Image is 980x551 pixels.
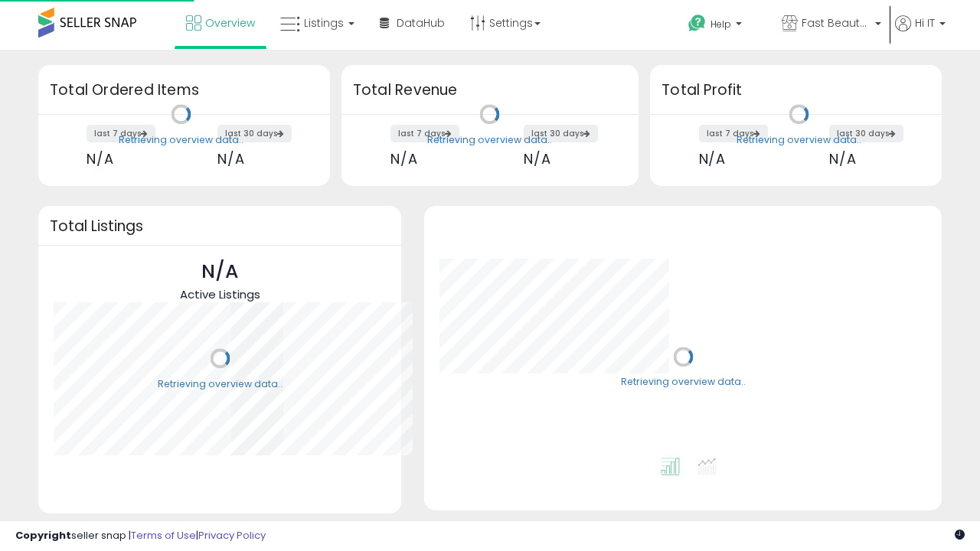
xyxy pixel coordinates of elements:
[915,15,935,31] span: Hi IT
[710,18,731,31] span: Help
[737,133,861,147] div: Retrieving overview data..
[304,15,344,31] span: Listings
[131,528,196,543] a: Terms of Use
[119,133,243,147] div: Retrieving overview data..
[621,376,746,390] div: Retrieving overview data..
[15,528,71,543] strong: Copyright
[158,377,283,391] div: Retrieving overview data..
[676,2,768,50] a: Help
[205,15,255,31] span: Overview
[802,15,871,31] span: Fast Beauty ([GEOGRAPHIC_DATA])
[688,14,707,33] i: Get Help
[198,528,266,543] a: Privacy Policy
[895,15,946,50] a: Hi IT
[427,133,552,147] div: Retrieving overview data..
[397,15,445,31] span: DataHub
[15,529,266,543] div: seller snap | |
